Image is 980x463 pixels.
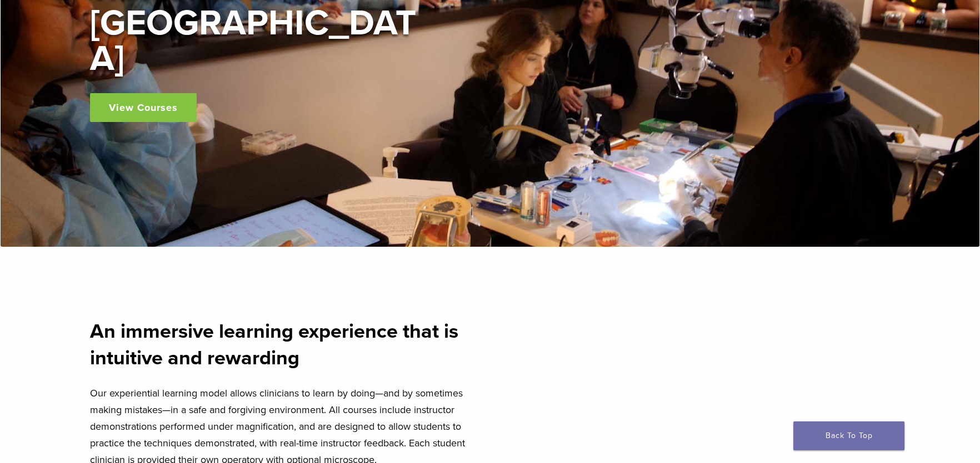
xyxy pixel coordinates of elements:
[793,421,904,450] a: Back To Top
[90,319,458,370] strong: An immersive learning experience that is intuitive and rewarding
[90,93,197,122] a: View Courses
